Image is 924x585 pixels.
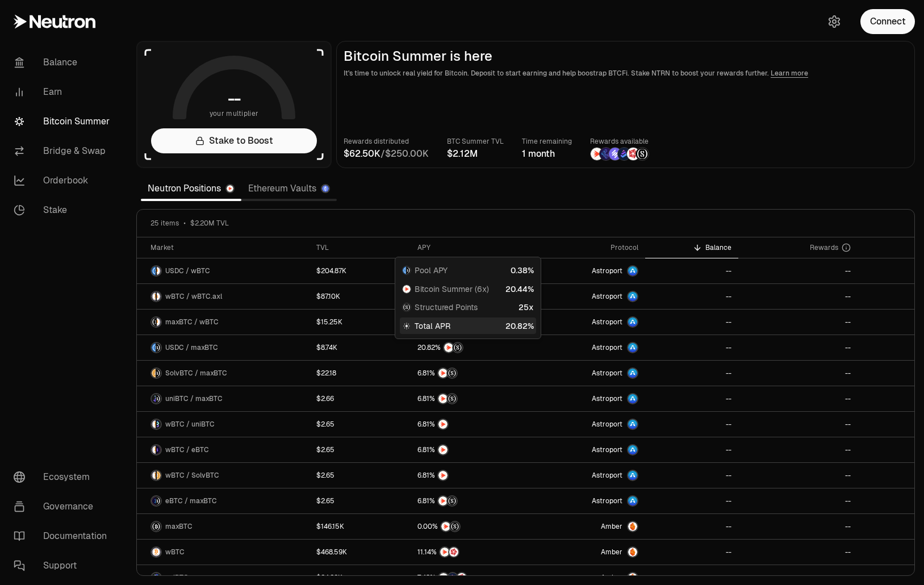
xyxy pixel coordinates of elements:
[652,243,731,252] div: Balance
[316,496,335,505] div: $2.65
[310,463,411,488] a: $2.65
[415,283,489,295] span: Bitcoin Summer (6x)
[310,488,411,513] a: $2.65
[316,266,346,275] div: $204.87K
[738,335,858,360] a: --
[645,463,738,488] a: --
[210,108,259,119] span: your multiplier
[441,522,450,531] img: NTRN
[165,394,223,403] span: uniBTC / maxBTC
[417,470,517,481] button: NTRN
[417,546,517,558] button: NTRNMars Fragments
[601,573,622,582] span: Amber
[165,445,209,454] span: wBTC / eBTC
[411,361,524,386] a: NTRNStructured Points
[403,303,411,311] img: Structured Points
[403,266,406,274] img: USDC Logo
[157,292,161,301] img: wBTC.axl Logo
[417,572,517,583] button: NTRNBedrock DiamondsMars Fragments
[152,317,156,327] img: maxBTC Logo
[645,335,738,360] a: --
[5,136,123,166] a: Bridge & Swap
[440,548,449,557] img: NTRN
[524,437,646,462] a: Astroport
[151,128,317,153] a: Stake to Boost
[5,521,123,551] a: Documentation
[137,463,310,488] a: wBTC LogoSolvBTC LogowBTC / SolvBTC
[150,243,303,252] div: Market
[592,317,622,327] span: Astroport
[310,284,411,309] a: $87.10K
[453,343,462,352] img: Structured Points
[628,522,637,531] img: Amber
[738,463,858,488] a: --
[591,148,603,160] img: NTRN
[137,488,310,513] a: eBTC LogomaxBTC LogoeBTC / maxBTC
[415,302,478,313] span: Structured Points
[645,310,738,335] a: --
[524,361,646,386] a: Astroport
[417,419,517,430] button: NTRN
[137,310,310,335] a: maxBTC LogowBTC LogomaxBTC / wBTC
[152,471,156,480] img: wBTC Logo
[645,437,738,462] a: --
[592,496,622,505] span: Astroport
[438,420,448,429] img: NTRN
[165,292,222,301] span: wBTC / wBTC.axl
[157,266,161,275] img: wBTC Logo
[524,335,646,360] a: Astroport
[152,420,156,429] img: wBTC Logo
[592,266,622,275] span: Astroport
[417,495,517,507] button: NTRNStructured Points
[524,258,646,283] a: Astroport
[524,386,646,411] a: Astroport
[600,148,612,160] img: EtherFi Points
[152,266,156,275] img: USDC Logo
[524,310,646,335] a: Astroport
[415,265,448,276] span: Pool APY
[241,177,337,200] a: Ethereum Vaults
[448,496,457,505] img: Structured Points
[645,412,738,437] a: --
[152,394,156,403] img: uniBTC Logo
[522,136,572,147] p: Time remaining
[645,361,738,386] a: --
[137,540,310,565] a: wBTC LogowBTC
[137,284,310,309] a: wBTC LogowBTC.axl LogowBTC / wBTC.axl
[645,540,738,565] a: --
[316,343,337,352] div: $8.74K
[448,369,457,378] img: Structured Points
[152,292,156,301] img: wBTC Logo
[152,573,161,582] img: uniBTC Logo
[165,266,210,275] span: USDC / wBTC
[592,394,622,403] span: Astroport
[524,540,646,565] a: AmberAmber
[157,445,161,454] img: eBTC Logo
[344,147,429,161] div: /
[316,548,347,557] div: $468.59K
[228,90,241,108] h1: --
[522,147,572,161] div: 1 month
[524,412,646,437] a: Astroport
[417,367,517,379] button: NTRNStructured Points
[310,386,411,411] a: $2.66
[438,394,448,403] img: NTRN
[316,522,344,531] div: $146.15K
[152,548,161,557] img: wBTC Logo
[137,258,310,283] a: USDC LogowBTC LogoUSDC / wBTC
[165,496,217,505] span: eBTC / maxBTC
[403,285,411,293] img: NTRN
[645,488,738,513] a: --
[519,302,534,313] div: 25x
[448,573,457,582] img: Bedrock Diamonds
[316,243,404,252] div: TVL
[771,69,808,78] a: Learn more
[592,420,622,429] span: Astroport
[152,343,156,352] img: USDC Logo
[310,258,411,283] a: $204.87K
[438,496,448,505] img: NTRN
[310,437,411,462] a: $2.65
[618,148,630,160] img: Bedrock Diamonds
[438,471,448,480] img: NTRN
[411,412,524,437] a: NTRN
